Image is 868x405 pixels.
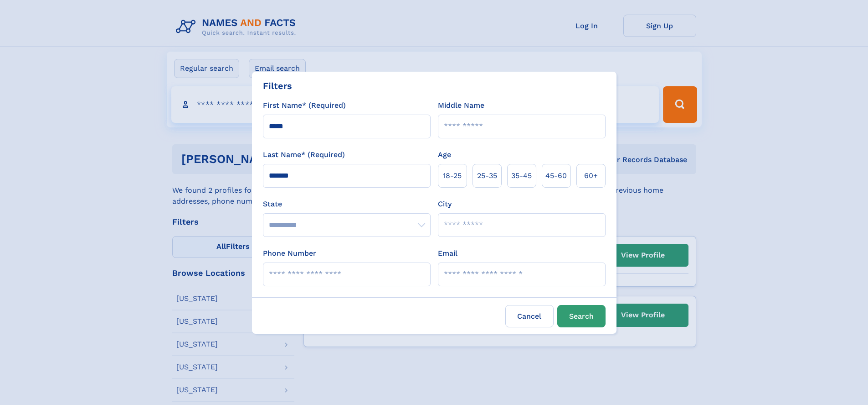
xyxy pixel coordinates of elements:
span: 45‑60 [545,170,567,181]
span: 35‑45 [511,170,532,181]
span: 60+ [584,170,598,181]
label: Age [438,149,451,160]
label: State [263,199,431,210]
label: Cancel [505,305,554,327]
span: 25‑35 [477,170,497,181]
label: City [438,199,452,210]
label: Phone Number [263,248,316,259]
span: 18‑25 [443,170,462,181]
label: First Name* (Required) [263,100,346,111]
label: Email [438,248,457,259]
label: Middle Name [438,100,484,111]
label: Last Name* (Required) [263,149,345,160]
div: Filters [263,79,292,93]
button: Search [557,305,606,327]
